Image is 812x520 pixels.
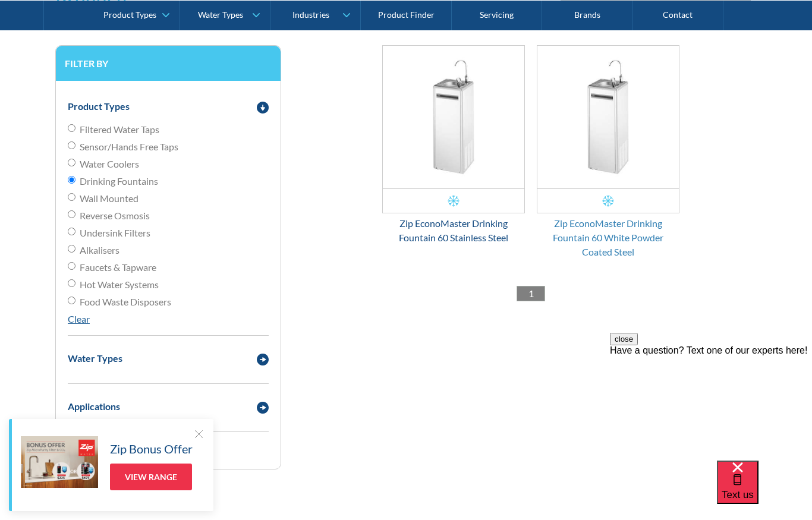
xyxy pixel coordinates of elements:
[68,176,75,184] input: Drinking Fountains
[382,45,525,245] a: Zip EconoMaster Drinking Fountain 60 Stainless SteelZip EconoMaster Drinking Fountain 60 Stainles...
[80,226,150,240] span: Undersink Filters
[68,193,75,201] input: Wall Mounted
[68,124,75,132] input: Filtered Water Taps
[68,313,90,324] a: Clear
[80,295,171,309] span: Food Waste Disposers
[110,464,192,490] a: View Range
[537,216,679,259] div: Zip EconoMaster Drinking Fountain 60 White Powder Coated Steel
[305,286,757,301] div: List
[68,297,75,304] input: Food Waste Disposers
[68,210,75,218] input: Reverse Osmosis
[80,191,139,206] span: Wall Mounted
[80,260,156,275] span: Faucets & Tapware
[382,216,525,245] div: Zip EconoMaster Drinking Fountain 60 Stainless Steel
[198,10,243,20] div: Water Types
[68,351,122,365] div: Water Types
[80,140,178,154] span: Sensor/Hands Free Taps
[80,174,158,188] span: Drinking Fountains
[68,399,120,414] div: Applications
[80,209,150,223] span: Reverse Osmosis
[537,45,679,259] a: Zip EconoMaster Drinking Fountain 60 White Powder Coated SteelZip EconoMaster Drinking Fountain 6...
[80,278,159,292] span: Hot Water Systems
[80,243,119,257] span: Alkalisers
[80,122,159,137] span: Filtered Water Taps
[68,245,75,253] input: Alkalisers
[21,436,98,488] img: Zip Bonus Offer
[65,58,272,69] h3: Filter by
[383,46,524,188] img: Zip EconoMaster Drinking Fountain 60 Stainless Steel
[68,262,75,270] input: Faucets & Tapware
[68,141,75,149] input: Sensor/Hands Free Taps
[537,46,679,188] img: Zip EconoMaster Drinking Fountain 60 White Powder Coated Steel
[68,99,130,114] div: Product Types
[103,10,156,20] div: Product Types
[292,10,329,20] div: Industries
[517,286,545,301] a: 1
[80,157,139,171] span: Water Coolers
[68,279,75,287] input: Hot Water Systems
[68,159,75,166] input: Water Coolers
[717,461,812,520] iframe: podium webchat widget bubble
[68,228,75,235] input: Undersink Filters
[110,440,193,458] h5: Zip Bonus Offer
[610,333,812,475] iframe: podium webchat widget prompt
